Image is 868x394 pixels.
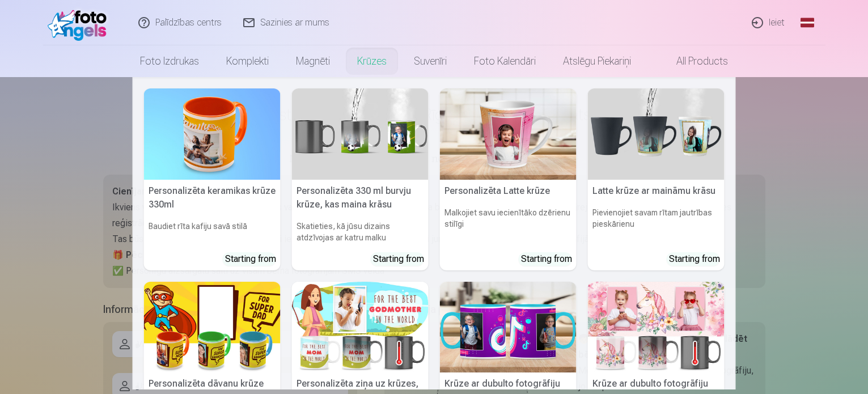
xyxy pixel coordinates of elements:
[292,216,429,248] h6: Skatieties, kā jūsu dizains atdzīvojas ar katru malku
[282,45,344,77] a: Magnēti
[669,252,720,266] div: Starting from
[440,88,577,180] img: Personalizēta Latte krūze
[588,282,725,373] img: Krūze ar dubulto fotogrāfiju un termoefektu
[126,45,213,77] a: Foto izdrukas
[292,282,429,373] img: Personalizēta ziņa uz krūzes, kas maina krāsu
[645,45,742,77] a: All products
[225,252,276,266] div: Starting from
[144,282,281,373] img: Personalizēta dāvanu krūze
[144,216,281,248] h6: Baudiet rīta kafiju savā stilā
[521,252,572,266] div: Starting from
[588,88,725,270] a: Latte krūze ar maināmu krāsuLatte krūze ar maināmu krāsuPievienojiet savam rītam jautrības pieskā...
[549,45,645,77] a: Atslēgu piekariņi
[48,5,113,41] img: /fa1
[400,45,460,77] a: Suvenīri
[213,45,282,77] a: Komplekti
[440,180,577,202] h5: Personalizēta Latte krūze
[588,180,725,202] h5: Latte krūze ar maināmu krāsu
[144,88,281,270] a: Personalizēta keramikas krūze 330mlPersonalizēta keramikas krūze 330mlBaudiet rīta kafiju savā st...
[440,202,577,248] h6: Malkojiet savu iecienītāko dzērienu stilīgi
[292,88,429,270] a: Personalizēta 330 ml burvju krūze, kas maina krāsuPersonalizēta 330 ml burvju krūze, kas maina kr...
[440,88,577,270] a: Personalizēta Latte krūzePersonalizēta Latte krūzeMalkojiet savu iecienītāko dzērienu stilīgiStar...
[373,252,424,266] div: Starting from
[292,180,429,216] h5: Personalizēta 330 ml burvju krūze, kas maina krāsu
[144,88,281,180] img: Personalizēta keramikas krūze 330ml
[144,180,281,216] h5: Personalizēta keramikas krūze 330ml
[344,45,400,77] a: Krūzes
[440,282,577,373] img: Krūze ar dubulto fotogrāfiju
[292,88,429,180] img: Personalizēta 330 ml burvju krūze, kas maina krāsu
[588,88,725,180] img: Latte krūze ar maināmu krāsu
[460,45,549,77] a: Foto kalendāri
[588,202,725,248] h6: Pievienojiet savam rītam jautrības pieskārienu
